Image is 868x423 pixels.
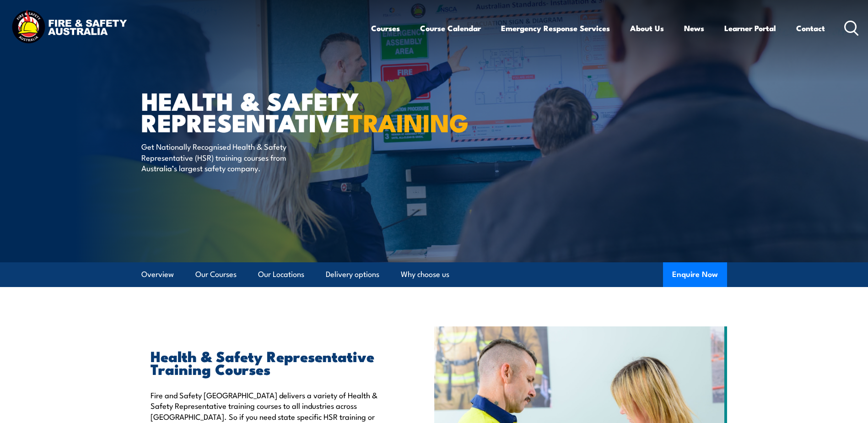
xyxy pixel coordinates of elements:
button: Enquire Now [663,262,727,287]
a: Emergency Response Services [501,16,610,40]
a: Delivery options [326,262,379,287]
a: Why choose us [401,262,449,287]
a: News [684,16,704,40]
h1: Health & Safety Representative [141,90,367,132]
a: Our Locations [258,262,304,287]
a: Courses [371,16,400,40]
a: Overview [141,262,174,287]
h2: Health & Safety Representative Training Courses [151,349,392,375]
p: Get Nationally Recognised Health & Safety Representative (HSR) training courses from Australia’s ... [141,141,308,173]
a: Contact [796,16,825,40]
a: Learner Portal [724,16,776,40]
a: Our Courses [195,262,237,287]
strong: TRAINING [350,103,469,141]
a: About Us [630,16,664,40]
a: Course Calendar [420,16,481,40]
